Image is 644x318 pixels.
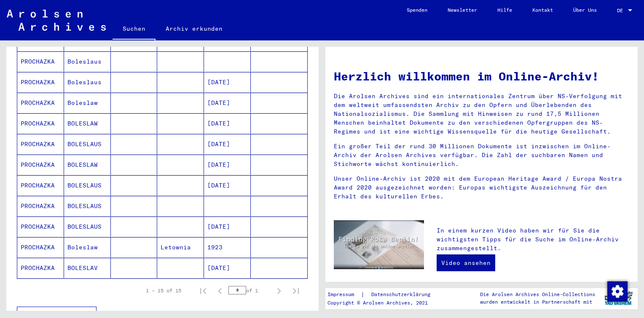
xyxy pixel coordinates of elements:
[204,134,251,154] mat-cell: [DATE]
[204,155,251,175] mat-cell: [DATE]
[17,258,64,278] mat-cell: PROCHAZKA
[204,72,251,92] mat-cell: [DATE]
[64,113,111,134] mat-cell: BOLESLAW
[146,287,181,294] div: 1 – 15 of 15
[64,134,111,154] mat-cell: BOLESLAUS
[7,10,106,31] img: Arolsen_neg.svg
[212,282,228,299] button: Previous page
[64,258,111,278] mat-cell: BOLESLAV
[195,282,212,299] button: First page
[17,196,64,216] mat-cell: PROCHAZKA
[327,299,440,307] p: Copyright © Arolsen Archives, 2021
[334,142,629,168] p: Ein großer Teil der rund 30 Millionen Dokumente ist inzwischen im Online-Archiv der Arolsen Archi...
[157,237,204,257] mat-cell: Letownia
[228,286,271,294] div: of 1
[437,254,495,271] a: Video ansehen
[64,51,111,72] mat-cell: Boleslaus
[17,216,64,237] mat-cell: PROCHAZKA
[271,282,287,299] button: Next page
[156,19,233,39] a: Archiv erkunden
[365,290,440,299] a: Datenschutzerklärung
[480,298,595,306] p: wurden entwickelt in Partnerschaft mit
[204,175,251,195] mat-cell: [DATE]
[64,155,111,175] mat-cell: BOLESLAW
[17,72,64,92] mat-cell: PROCHAZKA
[64,237,111,257] mat-cell: Boleslaw
[17,237,64,257] mat-cell: PROCHAZKA
[607,281,627,301] div: Zustimmung ändern
[64,216,111,237] mat-cell: BOLESLAUS
[327,290,361,299] a: Impressum
[480,291,595,298] p: Die Arolsen Archives Online-Collections
[17,93,64,113] mat-cell: PROCHAZKA
[17,113,64,134] mat-cell: PROCHAZKA
[437,226,629,253] p: In einem kurzen Video haben wir für Sie die wichtigsten Tipps für die Suche im Online-Archiv zusa...
[287,282,304,299] button: Last page
[334,220,424,269] img: video.jpg
[64,196,111,216] mat-cell: BOLESLAUS
[334,92,629,136] p: Die Arolsen Archives sind ein internationales Zentrum über NS-Verfolgung mit dem weltweit umfasse...
[204,113,251,134] mat-cell: [DATE]
[64,175,111,195] mat-cell: BOLESLAUS
[204,258,251,278] mat-cell: [DATE]
[204,93,251,113] mat-cell: [DATE]
[64,93,111,113] mat-cell: Boleslaw
[113,19,156,40] a: Suchen
[17,134,64,154] mat-cell: PROCHAZKA
[334,67,629,85] h1: Herzlich willkommen im Online-Archiv!
[17,175,64,195] mat-cell: PROCHAZKA
[64,72,111,92] mat-cell: Boleslaus
[327,290,440,299] div: |
[617,8,626,13] span: DE
[603,288,634,309] img: yv_logo.png
[204,216,251,237] mat-cell: [DATE]
[17,155,64,175] mat-cell: PROCHAZKA
[607,281,628,302] img: Zustimmung ändern
[17,51,64,72] mat-cell: PROCHAZKA
[334,174,629,201] p: Unser Online-Archiv ist 2020 mit dem European Heritage Award / Europa Nostra Award 2020 ausgezeic...
[204,237,251,257] mat-cell: 1923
